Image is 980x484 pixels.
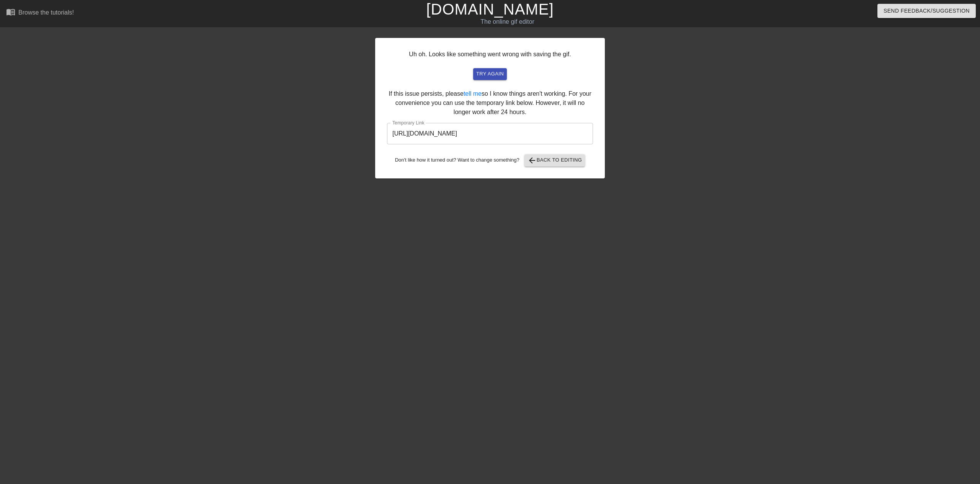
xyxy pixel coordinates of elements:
a: [DOMAIN_NAME] [426,1,554,18]
div: Browse the tutorials! [18,9,74,16]
span: arrow_back [528,156,537,165]
div: Don't like how it turned out? Want to change something? [387,154,593,167]
div: Uh oh. Looks like something went wrong with saving the gif. If this issue persists, please so I k... [375,38,605,178]
span: menu_book [6,7,15,16]
span: try again [476,70,504,78]
div: The online gif editor [330,17,684,26]
span: Send Feedback/Suggestion [884,6,970,16]
a: tell me [464,90,482,97]
a: Browse the tutorials! [6,7,74,19]
button: Send Feedback/Suggestion [877,4,976,18]
input: bare [387,123,593,144]
span: Back to Editing [528,156,582,165]
button: try again [473,68,507,80]
button: Back to Editing [524,154,585,167]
